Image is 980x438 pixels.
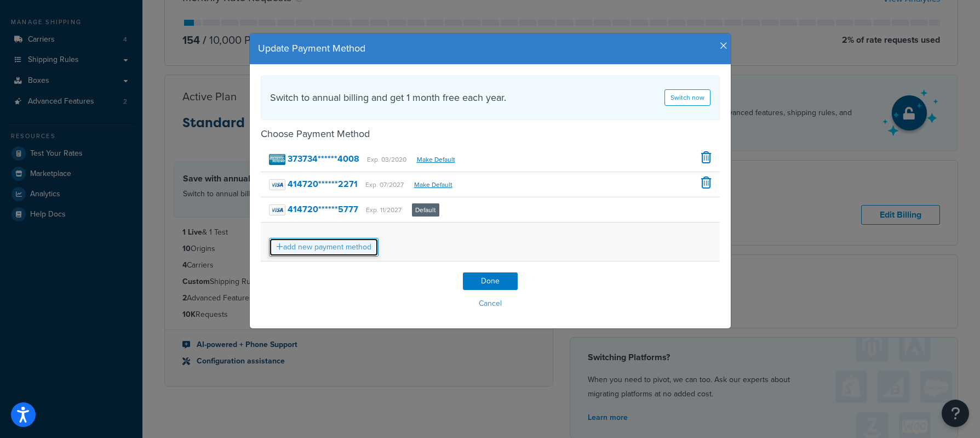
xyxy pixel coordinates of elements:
[417,155,455,164] a: Make Default
[269,179,285,190] img: visa.png
[664,89,710,106] a: Switch now
[366,205,402,215] small: Exp. 11/2027
[269,238,379,257] a: add new payment method
[367,155,406,164] small: Exp. 03/2020
[463,272,518,290] input: Done
[412,203,439,217] span: Default
[269,154,285,165] img: american_express.png
[414,180,452,190] a: Make Default
[365,180,404,190] small: Exp. 07/2027
[270,90,506,105] h4: Switch to annual billing and get 1 month free each year.
[261,295,720,312] button: Cancel
[269,204,285,215] img: visa.png
[261,127,720,141] h4: Choose Payment Method
[258,42,723,56] h4: Update Payment Method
